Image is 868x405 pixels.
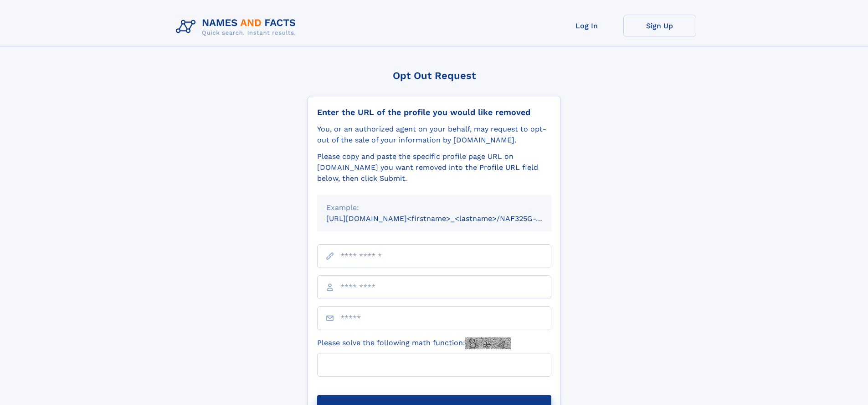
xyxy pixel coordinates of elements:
[326,202,542,213] div: Example:
[326,214,569,223] small: [URL][DOMAIN_NAME]<firstname>_<lastname>/NAF325G-xxxxxxxx
[317,107,551,117] div: Enter the URL of the profile you would like removed
[317,124,551,146] div: You, or an authorized agent on your behalf, may request to opt-out of the sale of your informatio...
[623,15,696,37] a: Sign Up
[308,70,561,81] div: Opt Out Request
[172,15,303,39] img: Logo Names and Facts
[550,15,623,37] a: Log In
[317,337,511,349] label: Please solve the following math function:
[317,151,551,184] div: Please copy and paste the specific profile page URL on [DOMAIN_NAME] you want removed into the Pr...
